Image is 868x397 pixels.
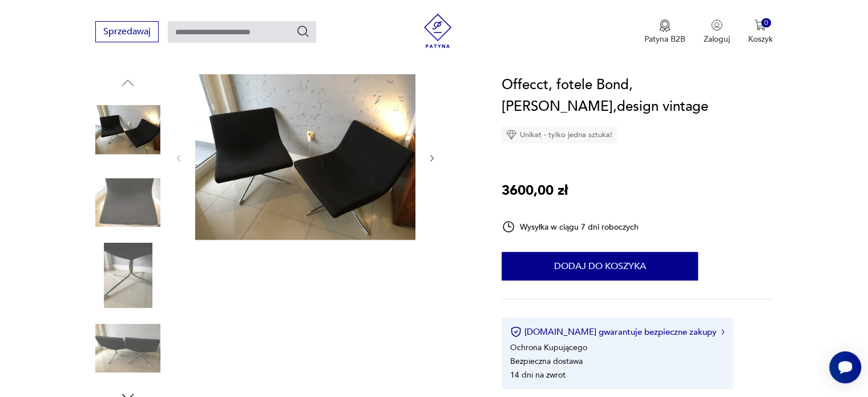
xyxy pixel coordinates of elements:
[510,342,587,353] li: Ochrona Kupującego
[510,356,583,367] li: Bezpieczna dostawa
[95,29,159,37] a: Sprzedawaj
[754,19,766,31] img: Ikona koszyka
[829,351,861,383] iframe: Smartsupp widget button
[95,97,160,162] img: Zdjęcie produktu Offecct, fotele Bond, Jean Marie Massaud,design vintage
[748,19,773,45] button: 0Koszyk
[644,34,685,45] p: Patyna B2B
[510,326,724,338] button: [DOMAIN_NAME] gwarantuje bezpieczne zakupy
[510,370,566,380] li: 14 dni na zwrot
[95,21,159,42] button: Sprzedawaj
[95,170,160,235] img: Zdjęcie produktu Offecct, fotele Bond, Jean Marie Massaud,design vintage
[95,316,160,381] img: Zdjęcie produktu Offecct, fotele Bond, Jean Marie Massaud,design vintage
[502,74,773,118] h1: Offecct, fotele Bond, [PERSON_NAME],design vintage
[721,329,725,335] img: Ikona strzałki w prawo
[195,74,415,240] img: Zdjęcie produktu Offecct, fotele Bond, Jean Marie Massaud,design vintage
[761,18,771,28] div: 0
[644,19,685,45] a: Ikona medaluPatyna B2B
[421,14,455,48] img: Patyna - sklep z meblami i dekoracjami vintage
[704,34,730,45] p: Zaloguj
[748,34,773,45] p: Koszyk
[502,252,698,280] button: Dodaj do koszyka
[296,25,310,38] button: Szukaj
[659,19,671,32] img: Ikona medalu
[704,19,730,45] button: Zaloguj
[502,180,568,202] p: 3600,00 zł
[502,220,639,234] div: Wysyłka w ciągu 7 dni roboczych
[502,126,617,143] div: Unikat - tylko jedna sztuka!
[711,19,722,31] img: Ikonka użytkownika
[644,19,685,45] button: Patyna B2B
[510,326,522,338] img: Ikona certyfikatu
[95,243,160,308] img: Zdjęcie produktu Offecct, fotele Bond, Jean Marie Massaud,design vintage
[506,130,516,140] img: Ikona diamentu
